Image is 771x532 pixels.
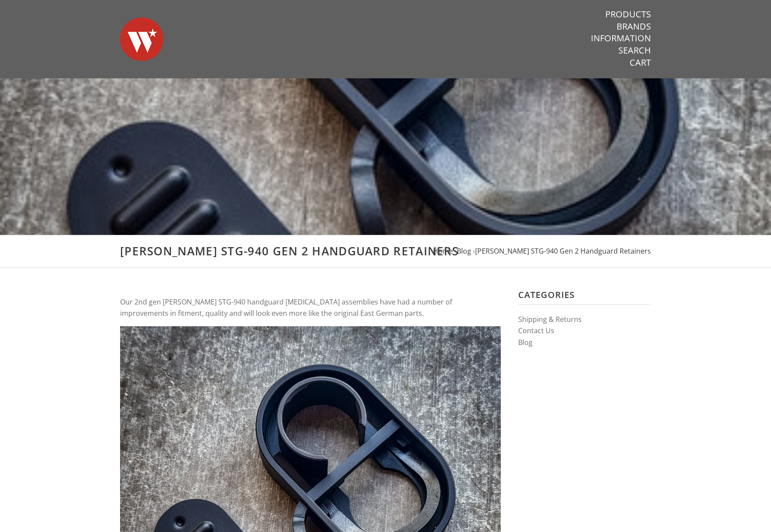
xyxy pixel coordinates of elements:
p: Our 2nd gen [PERSON_NAME] STG-940 handguard [MEDICAL_DATA] assemblies have had a number of improv... [120,296,501,319]
a: [PERSON_NAME] STG-940 Gen 2 Handguard Retainers [475,246,651,256]
a: Information [591,33,651,44]
li: › [455,245,471,257]
h3: Categories [518,289,651,305]
h1: [PERSON_NAME] STG-940 Gen 2 Handguard Retainers [120,244,651,258]
a: Blog [457,246,471,256]
a: Contact Us [518,326,554,335]
a: Shipping & Returns [518,315,582,324]
img: Warsaw Wood Co. [120,9,164,70]
a: Products [605,9,651,20]
a: Blog [518,338,533,347]
a: Brands [617,21,651,32]
a: Home [433,246,453,256]
a: Cart [630,57,651,68]
li: › [473,245,651,257]
a: Search [618,45,651,56]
